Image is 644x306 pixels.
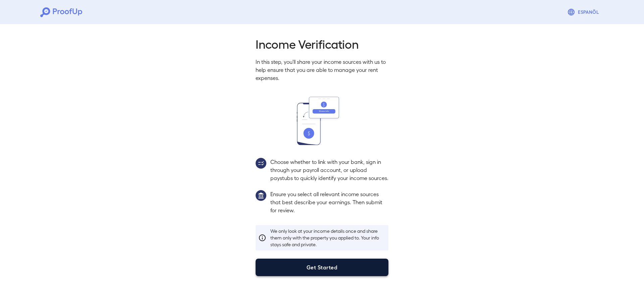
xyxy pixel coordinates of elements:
[256,58,388,82] p: In this step, you'll share your income sources with us to help ensure that you are able to manage...
[256,36,388,51] h2: Income Verification
[270,158,388,182] p: Choose whether to link with your bank, sign in through your payroll account, or upload paystubs t...
[565,5,604,19] button: Espanõl
[270,228,386,248] p: We only look at your income details once and share them only with the property you applied to. Yo...
[256,190,266,201] img: group1.svg
[256,259,388,276] button: Get Started
[297,97,347,145] img: transfer_money.svg
[270,190,388,214] p: Ensure you select all relevant income sources that best describe your earnings. Then submit for r...
[256,158,266,169] img: group2.svg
